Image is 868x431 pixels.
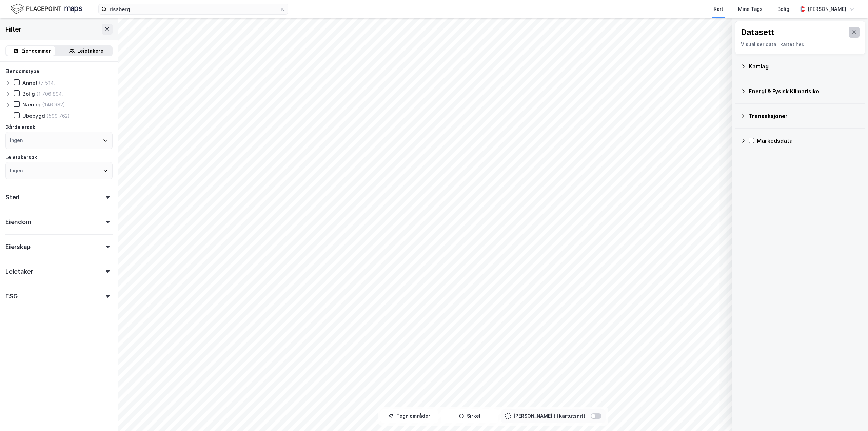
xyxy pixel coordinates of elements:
div: Sted [5,193,20,201]
div: Ingen [10,166,23,175]
div: (146 982) [42,101,65,108]
div: Eiendom [5,218,31,226]
div: Transaksjoner [749,112,860,120]
div: Eierskap [5,243,30,251]
div: Energi & Fysisk Klimarisiko [749,87,860,95]
div: [PERSON_NAME] [808,5,846,13]
button: Tegn områder [380,409,438,423]
div: Bolig [22,91,35,97]
button: Sirkel [441,409,498,423]
div: Kart [714,5,723,13]
div: Ubebygd [22,113,45,119]
div: Ingen [10,136,23,144]
div: Kartlag [749,62,860,71]
div: Næring [22,101,41,108]
input: Søk på adresse, matrikkel, gårdeiere, leietakere eller personer [107,4,280,14]
div: Markedsdata [757,137,860,145]
div: Filter [5,24,22,35]
div: (599 762) [46,113,70,119]
img: logo.f888ab2527a4732fd821a326f86c7f29.svg [11,3,82,15]
div: Leietakersøk [5,153,37,161]
div: Eiendomstype [5,67,39,75]
div: Datasett [741,27,774,38]
div: Eiendommer [21,47,51,55]
div: Leietakere [77,47,103,55]
div: Visualiser data i kartet her. [741,40,860,48]
div: Kontrollprogram for chat [834,398,868,431]
div: Gårdeiersøk [5,123,35,131]
div: ESG [5,292,17,300]
div: Bolig [777,5,789,13]
div: (1 706 894) [36,91,64,97]
div: [PERSON_NAME] til kartutsnitt [513,412,585,420]
div: Leietaker [5,268,33,276]
div: Mine Tags [738,5,763,13]
div: (7 514) [39,80,56,86]
div: Annet [22,80,37,86]
iframe: Chat Widget [834,398,868,431]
